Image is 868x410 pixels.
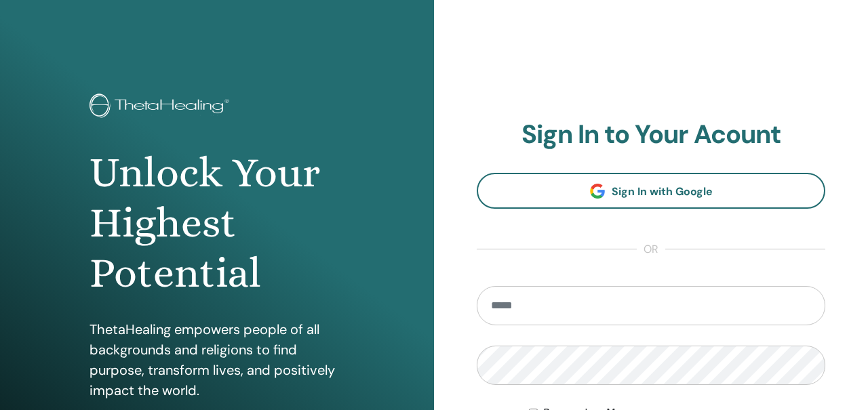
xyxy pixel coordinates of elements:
a: Sign In with Google [477,173,825,209]
h2: Sign In to Your Acount [477,119,825,150]
h1: Unlock Your Highest Potential [90,148,345,299]
p: ThetaHealing empowers people of all backgrounds and religions to find purpose, transform lives, a... [90,319,345,401]
span: or [637,241,665,258]
span: Sign In with Google [612,184,713,199]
